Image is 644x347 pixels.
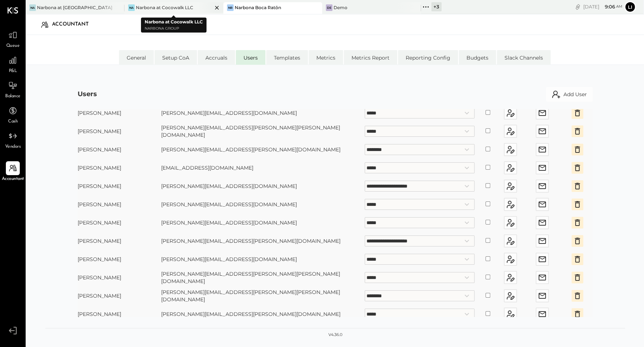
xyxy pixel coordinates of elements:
td: [PERSON_NAME][EMAIL_ADDRESS][DOMAIN_NAME] [161,214,365,232]
td: [PERSON_NAME][EMAIL_ADDRESS][PERSON_NAME][DOMAIN_NAME] [161,232,365,250]
td: [EMAIL_ADDRESS][DOMAIN_NAME] [161,159,365,177]
td: [PERSON_NAME][EMAIL_ADDRESS][DOMAIN_NAME] [161,250,365,268]
div: v 4.36.0 [328,332,342,338]
td: [PERSON_NAME][EMAIL_ADDRESS][DOMAIN_NAME] [161,195,365,214]
div: + 3 [431,2,442,11]
li: General [119,50,154,65]
b: Narbona at Cocowalk LLC [145,19,203,24]
a: Accountant [0,161,25,182]
li: Templates [266,50,308,65]
span: Queue [6,43,20,49]
button: Li [624,1,636,13]
li: Users [236,50,265,65]
div: NB [227,4,234,11]
li: Metrics Report [344,50,397,65]
div: [DATE] [583,3,622,10]
div: Users [78,90,97,99]
p: Narbona Group [145,26,203,32]
td: [PERSON_NAME][EMAIL_ADDRESS][PERSON_NAME][DOMAIN_NAME] [161,305,365,323]
div: Accountant [52,19,96,30]
li: Slack Channels [497,50,551,65]
button: Add User [546,87,593,102]
div: copy link [574,3,581,11]
div: Na [29,4,36,11]
span: Accountant [2,176,24,182]
a: Queue [0,28,25,49]
div: Narbona Boca Ratōn [235,4,281,11]
td: [PERSON_NAME][EMAIL_ADDRESS][DOMAIN_NAME] [161,104,365,122]
div: Narbona at [GEOGRAPHIC_DATA] LLC [37,4,113,11]
td: [PERSON_NAME] [78,104,161,122]
td: [PERSON_NAME][EMAIL_ADDRESS][PERSON_NAME][PERSON_NAME][DOMAIN_NAME] [161,287,365,305]
td: [PERSON_NAME] [78,214,161,232]
td: [PERSON_NAME][EMAIL_ADDRESS][PERSON_NAME][PERSON_NAME][DOMAIN_NAME] [161,122,365,140]
span: P&L [9,68,17,75]
div: Na [128,4,135,11]
a: Cash [0,104,25,125]
td: [PERSON_NAME] [78,177,161,195]
li: Reporting Config [398,50,458,65]
td: [PERSON_NAME] [78,122,161,140]
td: [PERSON_NAME][EMAIL_ADDRESS][PERSON_NAME][DOMAIN_NAME] [161,140,365,159]
a: P&L [0,53,25,75]
li: Setup CoA [155,50,197,65]
span: Vendors [5,144,21,150]
li: Accruals [198,50,235,65]
td: [PERSON_NAME] [78,305,161,323]
td: [PERSON_NAME] [78,232,161,250]
td: [PERSON_NAME] [78,159,161,177]
span: Balance [5,93,21,100]
li: Metrics [309,50,343,65]
td: [PERSON_NAME] [78,268,161,287]
li: Budgets [459,50,496,65]
td: [PERSON_NAME] [78,250,161,268]
div: Demo [334,4,347,11]
td: [PERSON_NAME][EMAIL_ADDRESS][PERSON_NAME][PERSON_NAME][DOMAIN_NAME] [161,268,365,287]
span: Cash [8,118,18,125]
td: [PERSON_NAME] [78,140,161,159]
td: [PERSON_NAME] [78,195,161,214]
td: [PERSON_NAME][EMAIL_ADDRESS][DOMAIN_NAME] [161,177,365,195]
a: Balance [0,79,25,100]
a: Vendors [0,129,25,150]
td: [PERSON_NAME] [78,287,161,305]
div: De [326,4,332,11]
div: Narbona at Cocowalk LLC [136,4,193,11]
